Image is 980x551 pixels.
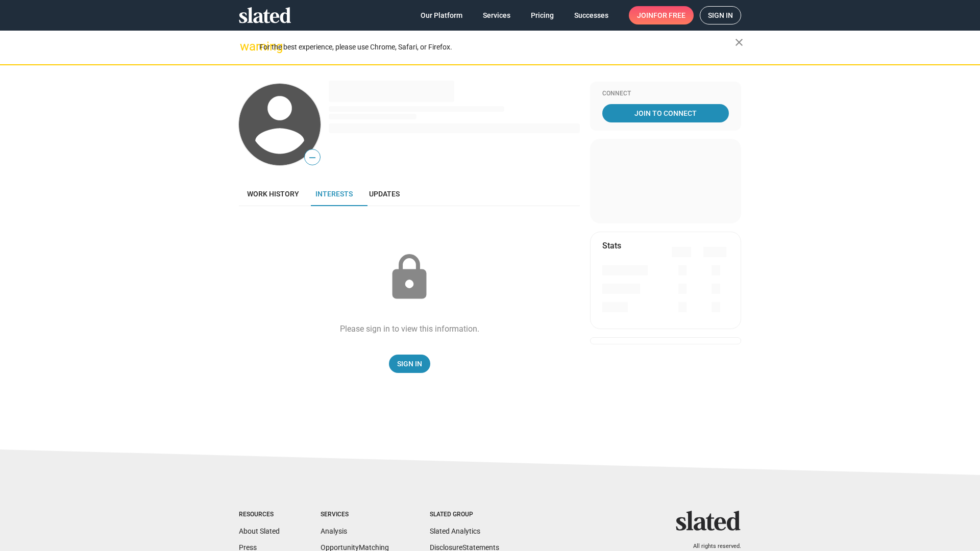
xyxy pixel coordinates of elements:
[259,40,735,54] div: For the best experience, please use Chrome, Safari, or Firefox.
[321,511,389,519] div: Services
[340,323,479,334] div: Please sign in to view this information.
[321,527,347,535] a: Analysis
[604,104,727,122] span: Join To Connect
[412,6,471,24] a: Our Platform
[653,6,685,24] span: for free
[307,182,361,206] a: Interests
[475,6,519,24] a: Services
[247,190,299,198] span: Work history
[397,355,422,373] span: Sign In
[733,36,745,48] mat-icon: close
[523,6,562,24] a: Pricing
[430,527,480,535] a: Slated Analytics
[700,6,741,24] a: Sign in
[637,6,685,24] span: Join
[240,40,252,53] mat-icon: warning
[361,182,408,206] a: Updates
[629,6,694,24] a: Joinfor free
[708,7,733,24] span: Sign in
[602,104,729,122] a: Join To Connect
[239,511,280,519] div: Resources
[574,6,608,24] span: Successes
[483,6,510,24] span: Services
[421,6,462,24] span: Our Platform
[369,190,400,198] span: Updates
[239,527,280,535] a: About Slated
[239,182,307,206] a: Work history
[430,511,499,519] div: Slated Group
[602,90,729,98] div: Connect
[531,6,554,24] span: Pricing
[602,240,621,251] mat-card-title: Stats
[566,6,617,24] a: Successes
[305,151,320,164] span: —
[315,190,353,198] span: Interests
[384,252,435,303] mat-icon: lock
[389,355,430,373] a: Sign In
